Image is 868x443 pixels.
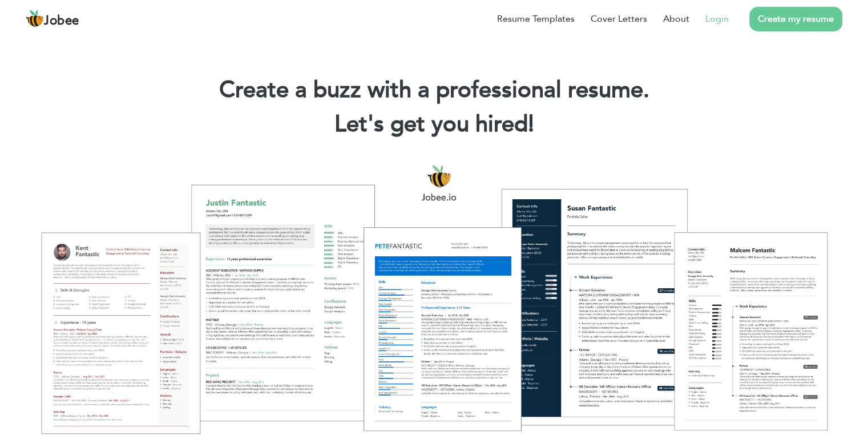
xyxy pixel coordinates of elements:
[390,108,534,140] span: get you hired!
[528,108,534,140] span: |
[591,12,647,26] a: Cover Letters
[749,7,842,31] a: Create my resume
[663,12,689,26] a: About
[17,75,851,105] h1: Create a buzz with a professional resume.
[497,12,575,26] a: Resume Templates
[26,10,79,28] a: Jobee
[17,110,851,139] h2: Let's
[26,10,44,28] img: jobee.io
[44,15,79,27] span: Jobee
[705,12,729,26] a: Login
